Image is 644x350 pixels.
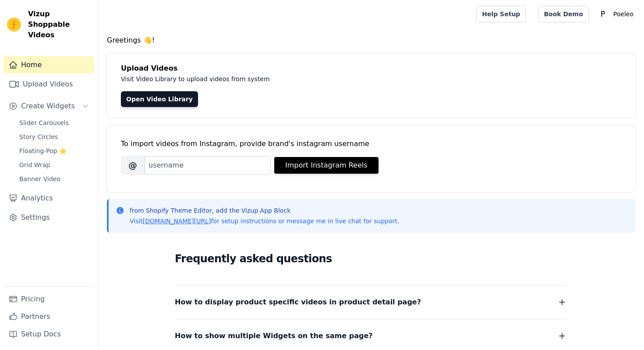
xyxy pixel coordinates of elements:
a: [DOMAIN_NAME][URL] [143,218,211,225]
span: Slider Carousels [19,118,69,127]
span: Create Widgets [21,101,75,111]
p: Visit Video Library to upload videos from system [121,74,513,84]
a: Story Circles [14,131,94,143]
p: from Shopify Theme Editor, add the Vizup App Block [130,206,399,215]
a: Settings [4,209,94,226]
a: Setup Docs [4,325,94,343]
span: Grid Wrap [19,161,50,169]
a: Pricing [4,290,94,308]
span: Floating-Pop ⭐ [19,146,67,155]
div: To import videos from Instagram, provide brand's instagram username [121,139,621,149]
a: Slider Carousels [14,117,94,129]
span: Banner Video [19,175,60,183]
h4: Greetings 👋! [107,35,635,46]
a: Help Setup [476,6,526,22]
span: @ [121,156,145,175]
span: Vizup Shoppable Videos [28,9,91,40]
a: Home [4,56,94,74]
span: How to display product specific videos in product detail page? [175,296,421,308]
button: Create Widgets [4,97,94,115]
a: Analytics [4,189,94,207]
span: Story Circles [19,132,58,141]
a: Open Video Library [121,91,198,107]
h2: Frequently asked questions [175,250,567,268]
h4: Upload Videos [121,63,621,74]
a: Upload Videos [4,75,94,93]
button: How to show multiple Widgets on the same page? [175,330,567,342]
input: username [145,156,271,175]
img: Vizup [7,18,21,32]
span: How to show multiple Widgets on the same page? [175,330,373,342]
text: P [601,10,605,18]
a: Partners [4,308,94,325]
a: Grid Wrap [14,159,94,171]
button: How to display product specific videos in product detail page? [175,296,567,308]
a: Book Demo [538,6,588,22]
a: Banner Video [14,173,94,185]
button: Import Instagram Reels [274,157,379,174]
a: Floating-Pop ⭐ [14,145,94,157]
p: Visit for setup instructions or message me in live chat for support. [130,217,399,225]
button: P Poeleo [596,6,637,22]
p: Poeleo [610,6,637,22]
